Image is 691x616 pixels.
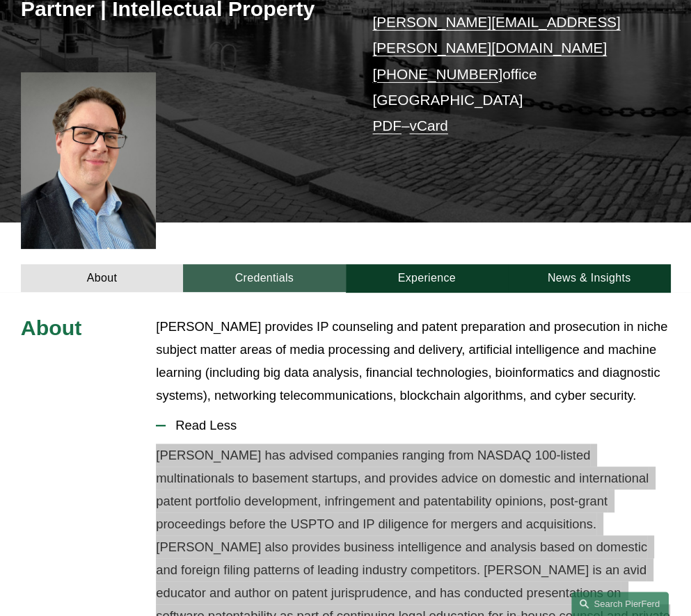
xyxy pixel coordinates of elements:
button: Read Less [156,407,670,444]
a: Experience [346,264,508,292]
p: [PERSON_NAME] provides IP counseling and patent preparation and prosecution in niche subject matt... [156,315,670,407]
p: office [GEOGRAPHIC_DATA] – [372,9,643,139]
a: PDF [372,117,402,133]
a: Search this site [571,592,669,616]
span: Read Less [166,418,670,433]
a: [PERSON_NAME][EMAIL_ADDRESS][PERSON_NAME][DOMAIN_NAME] [372,14,620,56]
a: [PHONE_NUMBER] [372,66,502,82]
a: vCard [409,117,447,133]
a: Credentials [183,264,345,292]
span: About [21,316,81,339]
a: News & Insights [508,264,670,292]
a: About [21,264,183,292]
